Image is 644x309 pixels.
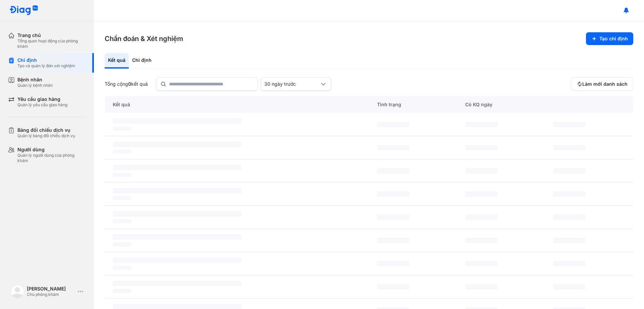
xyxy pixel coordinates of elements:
span: ‌ [377,215,409,220]
div: Tình trạng [369,96,457,113]
span: ‌ [113,219,131,223]
span: ‌ [377,145,409,150]
span: ‌ [113,242,131,246]
span: ‌ [465,215,497,220]
span: ‌ [465,284,497,289]
span: ‌ [113,150,131,154]
span: ‌ [465,261,497,266]
span: ‌ [113,289,131,293]
span: ‌ [113,234,241,240]
span: ‌ [553,145,585,150]
span: ‌ [465,191,497,197]
div: Quản lý yêu cầu giao hàng [17,102,67,108]
div: Có KQ ngày [457,96,545,113]
span: Làm mới danh sách [582,81,628,87]
div: Chỉ định [129,53,155,69]
div: Kết quả [105,53,129,69]
button: Tạo chỉ định [586,32,633,45]
span: ‌ [113,142,241,147]
span: ‌ [465,238,497,243]
h3: Chẩn đoán & Xét nghiệm [105,34,183,43]
span: ‌ [113,188,241,193]
span: ‌ [113,266,131,270]
span: ‌ [553,261,585,266]
div: [PERSON_NAME] [27,286,75,292]
span: ‌ [377,284,409,289]
img: logo [11,285,24,298]
div: Bệnh nhân [17,77,53,83]
span: ‌ [113,196,131,200]
div: Quản lý bệnh nhân [17,83,53,88]
div: Người dùng [17,147,86,153]
span: ‌ [465,145,497,150]
span: ‌ [113,165,241,170]
div: Tạo và quản lý đơn xét nghiệm [17,63,75,69]
img: logo [9,5,38,16]
span: ‌ [553,238,585,243]
span: ‌ [113,211,241,217]
span: ‌ [553,122,585,127]
span: ‌ [377,191,409,197]
span: ‌ [377,122,409,127]
div: Trang chủ [17,32,86,38]
span: ‌ [553,215,585,220]
div: Chủ phòng khám [27,292,75,297]
span: ‌ [113,258,241,263]
div: Kết quả [105,96,369,113]
span: ‌ [553,284,585,289]
div: Tổng quan hoạt động của phòng khám [17,38,86,49]
div: Bảng đối chiếu dịch vụ [17,127,75,133]
div: 30 ngày trước [264,81,319,87]
span: 0 [128,81,131,87]
span: ‌ [465,122,497,127]
div: Chỉ định [17,57,75,63]
span: ‌ [553,191,585,197]
span: ‌ [377,238,409,243]
span: ‌ [113,173,131,177]
div: Quản lý người dùng của phòng khám [17,153,86,163]
span: ‌ [377,261,409,266]
span: ‌ [113,126,131,130]
span: ‌ [553,168,585,173]
div: Tổng cộng kết quả [105,81,148,87]
span: ‌ [377,168,409,173]
div: Yêu cầu giao hàng [17,96,67,102]
span: ‌ [113,118,241,124]
span: ‌ [465,168,497,173]
span: ‌ [113,281,241,286]
div: Quản lý bảng đối chiếu dịch vụ [17,133,75,139]
button: Làm mới danh sách [571,77,633,91]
